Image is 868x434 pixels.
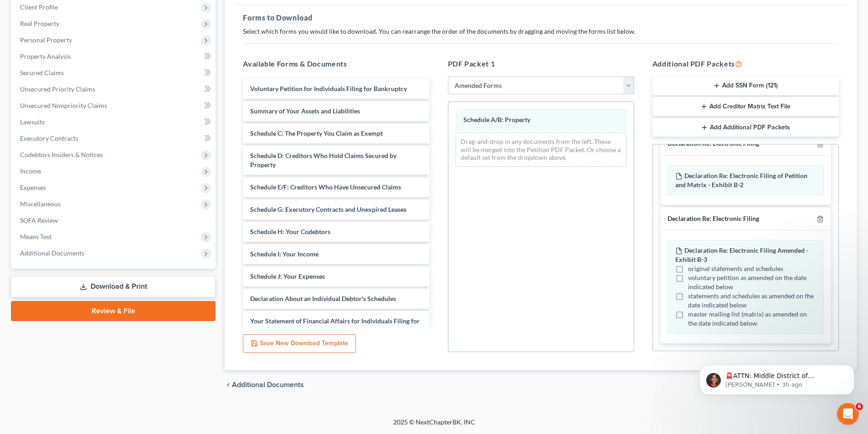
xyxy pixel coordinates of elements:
span: Expenses [20,184,46,191]
button: Add Creditor Matrix Text File [652,97,839,116]
span: Income [20,167,41,175]
span: Schedule C: The Property You Claim as Exempt [250,129,383,137]
span: master mailing list (matrix) as amended on the date indicated below [688,310,807,327]
span: Voluntary Petition for Individuals Filing for Bankruptcy [250,85,407,92]
span: Client Profile [20,3,58,11]
a: Secured Claims [13,65,216,81]
span: Schedule J: Your Expenses [250,272,325,280]
h5: Available Forms & Documents [243,58,429,69]
span: Schedule H: Your Codebtors [250,228,330,235]
i: chevron_left [225,381,232,388]
span: Schedule E/F: Creditors Who Have Unsecured Claims [250,183,401,191]
span: Personal Property [20,36,72,44]
a: Unsecured Priority Claims [13,81,216,97]
div: Declaration Re: Electronic Filing of Petition and Matrix - Exhibit B-2 [668,165,824,195]
a: Executory Contracts [13,130,216,147]
span: Additional Documents [20,249,84,257]
p: Select which forms you would like to download. You can rearrange the order of the documents by dr... [243,27,839,36]
span: Schedule I: Your Income [250,250,318,258]
span: Miscellaneous [20,200,61,208]
div: Declaration Re: Electronic Filing Amended - Exhibit B-3 [668,240,824,334]
div: Drag-and-drop in any documents from the left. These will be merged into the Petition PDF Packet. ... [456,133,627,167]
a: Property Analysis [13,48,216,65]
button: Save New Download Template [243,334,356,353]
a: Unsecured Nonpriority Claims [13,97,216,114]
span: statements and schedules as amended on the date indicated below [688,292,814,309]
span: Property Analysis [20,52,71,60]
div: Declaration Re: Electronic Filing [668,214,759,223]
span: Means Test [20,233,51,240]
iframe: Intercom notifications message [686,346,868,409]
span: Additional Documents [232,381,304,388]
span: 6 [856,403,863,410]
h5: PDF Packet 1 [448,58,634,69]
span: Lawsuits [20,118,45,126]
a: chevron_left Additional Documents [225,381,304,388]
h5: Forms to Download [243,12,839,23]
span: Unsecured Priority Claims [20,85,95,93]
span: Codebtors Insiders & Notices [20,151,103,158]
button: Add SSN Form (121) [652,77,839,96]
span: Schedule D: Creditors Who Hold Claims Secured by Property [250,152,396,168]
span: Executory Contracts [20,134,78,142]
span: Schedule A/B: Property [463,116,530,123]
span: Declaration About an Individual Debtor's Schedules [250,295,396,302]
span: Schedule G: Executory Contracts and Unexpired Leases [250,205,406,213]
span: SOFA Review [20,216,58,224]
span: Your Statement of Financial Affairs for Individuals Filing for Bankruptcy [250,317,420,334]
span: Real Property [20,20,59,27]
iframe: Intercom live chat [837,403,859,425]
span: Secured Claims [20,69,64,77]
a: SOFA Review [13,212,216,229]
a: Review & File [11,301,216,321]
button: Add Additional PDF Packets [652,118,839,137]
div: 2025 © NextChapterBK, INC [175,418,694,434]
h5: Additional PDF Packets [652,58,839,69]
a: Lawsuits [13,114,216,130]
a: Download & Print [11,276,216,297]
span: voluntary petition as amended on the date indicated below [688,274,806,291]
span: Summary of Your Assets and Liabilities [250,107,360,115]
span: original statements and schedules [688,265,783,272]
span: Unsecured Nonpriority Claims [20,102,107,109]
